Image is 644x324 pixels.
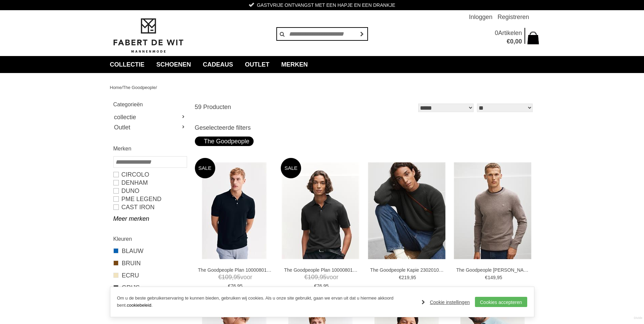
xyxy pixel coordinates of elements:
[222,274,232,281] span: 109
[402,275,409,280] span: 219
[113,179,186,187] a: DENHAM
[515,38,522,45] span: 00
[195,104,231,110] span: 59 Producten
[123,85,156,90] a: The Goodpeople
[122,85,123,90] span: /
[323,283,329,289] span: 95
[113,283,186,292] a: GRIJS
[409,275,411,280] span: ,
[198,273,273,282] span: voor
[113,195,186,203] a: PME LEGEND
[117,295,415,309] p: Om u de beste gebruikerservaring te kunnen bieden, gebruiken wij cookies. Als u onze site gebruik...
[199,137,250,146] div: The Goodpeople
[368,162,445,259] img: The Goodpeople Kapie 23020102 Truien
[113,100,186,109] h2: Categorieën
[308,274,318,281] span: 109
[232,274,234,281] span: ,
[156,85,157,90] span: /
[317,283,322,289] span: 76
[469,10,492,24] a: Inloggen
[113,203,186,211] a: CAST IRON
[195,124,534,131] h3: Geselecteerde filters
[218,274,222,281] span: €
[151,56,196,73] a: Schoenen
[113,122,186,132] a: Outlet
[113,215,186,223] a: Meer merken
[318,274,320,281] span: ,
[485,275,488,280] span: €
[231,283,236,289] span: 76
[322,283,324,289] span: ,
[240,56,275,73] a: Outlet
[110,85,122,90] a: Home
[113,235,186,243] h2: Kleuren
[113,259,186,268] a: BRUIN
[411,275,416,280] span: 95
[399,275,402,280] span: €
[634,314,642,322] a: Divide
[198,56,238,73] a: Cadeaus
[314,283,317,289] span: €
[202,162,266,259] img: The Goodpeople Plan 10000801 Polo's
[113,144,186,153] h2: Merken
[456,267,531,273] a: The Goodpeople [PERSON_NAME] 90000101 Truien
[228,283,231,289] span: €
[234,274,240,281] span: 95
[487,275,495,280] span: 149
[497,275,502,280] span: 95
[282,162,359,259] img: The Goodpeople Plan 10000801 Polo's
[370,267,445,273] a: The Goodpeople Kapie 23020102 Truien
[320,274,327,281] span: 95
[113,187,186,195] a: Duno
[496,275,497,280] span: ,
[507,38,510,45] span: €
[127,303,151,308] a: cookiebeleid
[305,274,308,281] span: €
[497,10,529,24] a: Registreren
[105,56,150,73] a: collectie
[113,170,186,179] a: Circolo
[284,273,359,282] span: voor
[498,30,522,36] span: Artikelen
[237,283,243,289] span: 95
[495,30,498,36] span: 0
[454,162,531,259] img: The Goodpeople Knox 90000101 Truien
[113,247,186,255] a: BLAUW
[475,297,527,307] a: Cookies accepteren
[113,112,186,122] a: collectie
[422,297,470,307] a: Cookie instellingen
[236,283,237,289] span: ,
[284,267,359,273] a: The Goodpeople Plan 10000801 Polo's
[110,17,186,54] img: Fabert de Wit
[113,271,186,280] a: ECRU
[276,56,313,73] a: Merken
[198,267,273,273] a: The Goodpeople Plan 10000801 Polo's
[513,38,515,45] span: ,
[510,38,513,45] span: 0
